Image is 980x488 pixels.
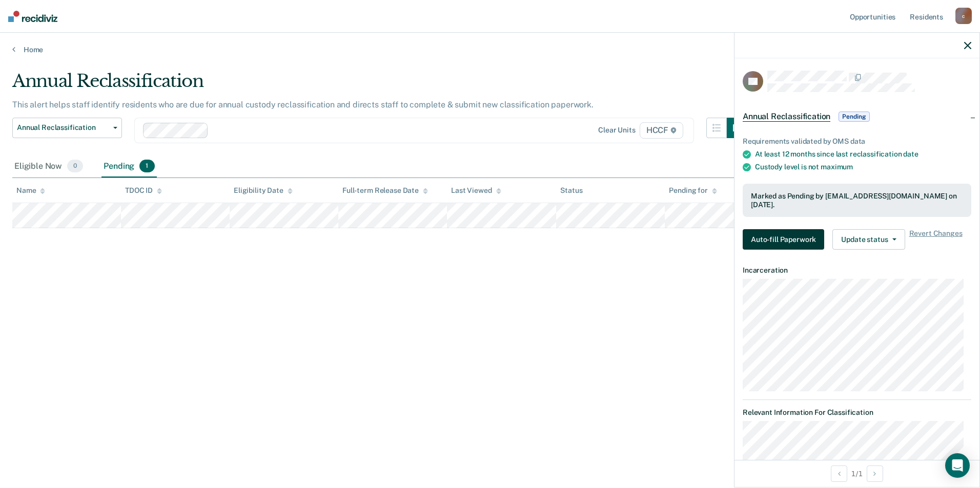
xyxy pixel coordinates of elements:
[234,186,293,195] div: Eligibility Date
[743,408,971,417] dt: Relevant Information For Classification
[8,11,57,22] img: Recidiviz
[832,229,905,250] button: Update status
[640,122,683,139] span: HCCF
[101,156,156,178] div: Pending
[955,8,972,24] div: c
[12,71,747,100] div: Annual Reclassification
[945,453,970,478] div: Open Intercom Messenger
[734,100,979,133] div: Annual ReclassificationPending
[743,112,830,122] span: Annual Reclassification
[125,186,162,195] div: TDOC ID
[560,186,582,195] div: Status
[751,192,963,209] div: Marked as Pending by [EMAIL_ADDRESS][DOMAIN_NAME] on [DATE].
[831,465,847,482] button: Previous Opportunity
[12,156,85,178] div: Eligible Now
[839,112,869,122] span: Pending
[342,186,428,195] div: Full-term Release Date
[755,150,971,159] div: At least 12 months since last reclassification
[903,150,918,158] span: date
[16,186,45,195] div: Name
[909,229,963,250] span: Revert Changes
[743,229,824,250] button: Auto-fill Paperwork
[12,45,968,54] a: Home
[821,163,853,171] span: maximum
[734,460,979,487] div: 1 / 1
[743,229,828,250] a: Navigate to form link
[743,266,971,275] dt: Incarceration
[17,123,109,132] span: Annual Reclassification
[743,137,971,146] div: Requirements validated by OMS data
[451,186,501,195] div: Last Viewed
[12,100,594,109] p: This alert helps staff identify residents who are due for annual custody reclassification and dir...
[755,163,971,171] div: Custody level is not
[669,186,717,195] div: Pending for
[867,465,883,482] button: Next Opportunity
[139,160,154,173] span: 1
[67,160,83,173] span: 0
[598,126,636,135] div: Clear units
